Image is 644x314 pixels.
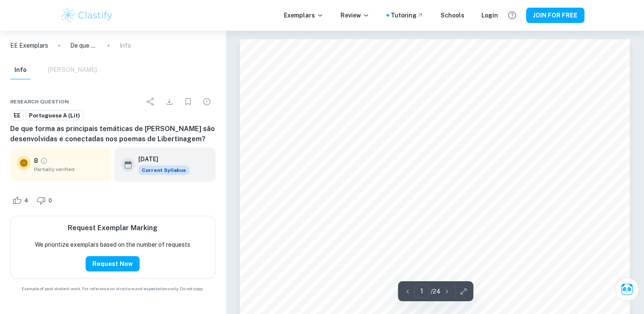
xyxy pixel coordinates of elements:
h6: [DATE] [138,154,183,164]
button: Ask Clai [615,277,639,301]
div: Report issue [198,93,215,110]
a: EE [10,110,24,121]
p: Review [341,11,369,20]
p: We prioritize exemplars based on the number of requests [35,240,190,249]
button: Help and Feedback [505,8,519,23]
a: Login [481,11,498,20]
a: Grade partially verified [40,157,48,165]
a: Schools [441,11,464,20]
span: EE [11,111,23,120]
p: Exemplars [284,11,323,20]
img: Clastify logo [60,7,114,24]
span: Example of past student work. For reference on structure and expectations only. Do not copy. [10,285,215,292]
span: Portuguese A (Lit) [26,111,83,120]
h6: Request Exemplar Marking [68,223,157,233]
button: Info [10,61,31,80]
span: Current Syllabus [138,166,189,175]
p: De que forma as principais temáticas de [PERSON_NAME] são desenvolvidas e conectadas nos poemas d... [70,41,97,50]
div: This exemplar is based on the current syllabus. Feel free to refer to it for inspiration/ideas wh... [138,166,189,175]
button: Request Now [86,256,140,271]
span: Partially verified [34,166,104,173]
div: Download [161,93,178,110]
div: Bookmark [180,93,197,110]
p: Info [120,41,131,50]
button: JOIN FOR FREE [526,8,584,23]
span: Research question [10,98,69,106]
a: Tutoring [391,11,424,20]
span: 4 [20,197,33,205]
span: 0 [44,197,57,205]
div: Dislike [34,194,57,207]
p: / 24 [431,287,441,296]
a: EE Exemplars [10,41,48,50]
p: B [34,156,38,166]
a: Portuguese A (Lit) [26,110,83,121]
div: Like [10,194,33,207]
div: Share [142,93,159,110]
h6: De que forma as principais temáticas de [PERSON_NAME] são desenvolvidas e conectadas nos poemas d... [10,124,215,144]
